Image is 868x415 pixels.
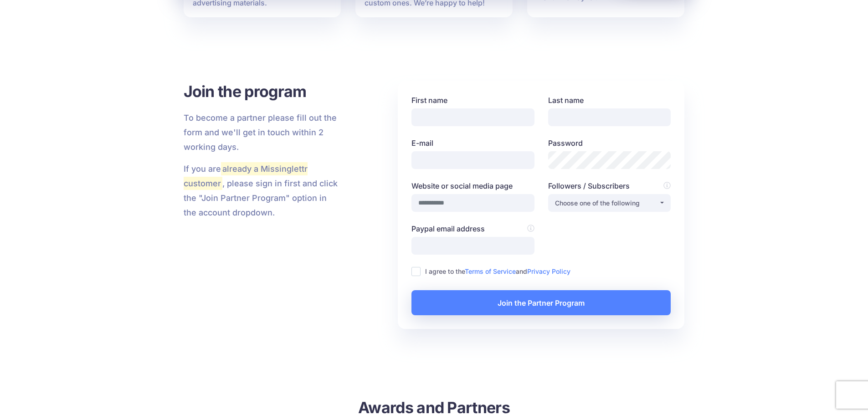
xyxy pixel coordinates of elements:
label: I agree to the and [425,266,570,277]
button: Choose one of the following [548,194,671,212]
p: If you are , please sign in first and click the "Join Partner Program" option in the account drop... [184,162,342,220]
label: Website or social media page [411,180,534,191]
label: Paypal email address [411,223,534,234]
label: First name [411,95,534,106]
label: Password [548,138,671,149]
label: Followers / Subscribers [548,180,671,191]
h3: Join the program [184,81,342,102]
button: Join the Partner Program [411,290,671,315]
mark: already a Missinglettr customer [184,162,308,190]
a: Privacy Policy [527,267,570,275]
a: Terms of Service [465,267,516,275]
p: To become a partner please fill out the form and we'll get in touch within 2 working days. [184,111,342,154]
div: Choose one of the following [555,198,659,209]
label: E-mail [411,138,534,149]
label: Last name [548,95,671,106]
